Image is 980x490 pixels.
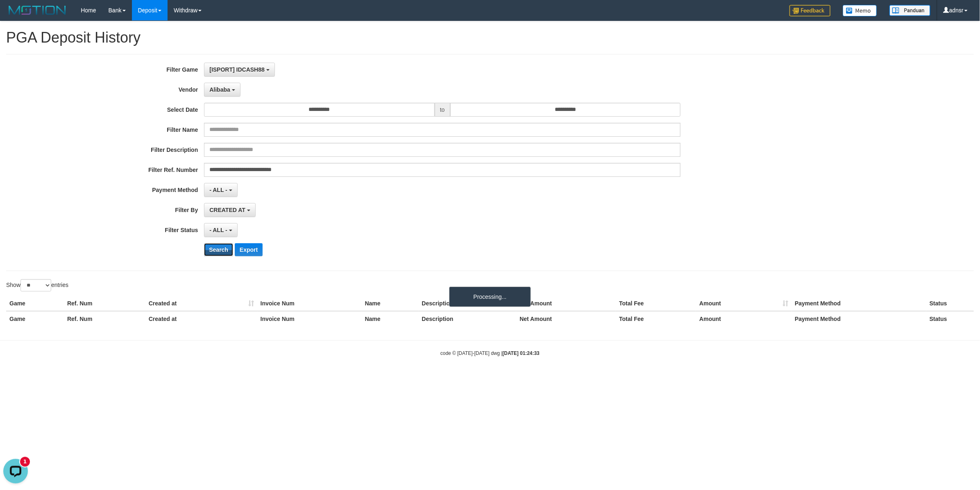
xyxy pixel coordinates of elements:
[145,296,257,311] th: Created at
[696,296,792,311] th: Amount
[204,243,233,256] button: Search
[6,279,68,291] label: Show entries
[6,4,68,16] img: MOTION_logo.png
[792,296,926,311] th: Payment Method
[204,183,237,197] button: - ALL -
[204,83,240,97] button: Alibaba
[516,296,616,311] th: Net Amount
[20,1,30,11] div: New messages notification
[209,187,227,193] span: - ALL -
[419,311,517,326] th: Description
[204,63,274,77] button: [ISPORT] IDCASH88
[145,311,257,326] th: Created at
[64,296,145,311] th: Ref. Num
[64,311,145,326] th: Ref. Num
[209,207,245,213] span: CREATED AT
[6,29,974,46] h1: PGA Deposit History
[792,311,926,326] th: Payment Method
[926,311,974,326] th: Status
[6,311,64,326] th: Game
[209,66,265,73] span: [ISPORT] IDCASH88
[440,350,540,356] small: code © [DATE]-[DATE] dwg |
[362,311,419,326] th: Name
[419,296,517,311] th: Description
[3,3,28,28] button: Open LiveChat chat widget
[516,311,616,326] th: Net Amount
[257,311,362,326] th: Invoice Num
[789,5,830,16] img: Feedback.jpg
[449,287,531,307] div: Processing...
[616,296,696,311] th: Total Fee
[209,227,227,233] span: - ALL -
[362,296,419,311] th: Name
[235,243,263,256] button: Export
[889,5,930,16] img: panduan.png
[20,279,51,291] select: Showentries
[503,350,540,356] strong: [DATE] 01:24:33
[204,203,256,217] button: CREATED AT
[6,296,64,311] th: Game
[204,223,237,237] button: - ALL -
[696,311,792,326] th: Amount
[616,311,696,326] th: Total Fee
[926,296,974,311] th: Status
[209,86,230,93] span: Alibaba
[435,103,450,117] span: to
[257,296,362,311] th: Invoice Num
[843,5,877,16] img: Button%20Memo.svg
